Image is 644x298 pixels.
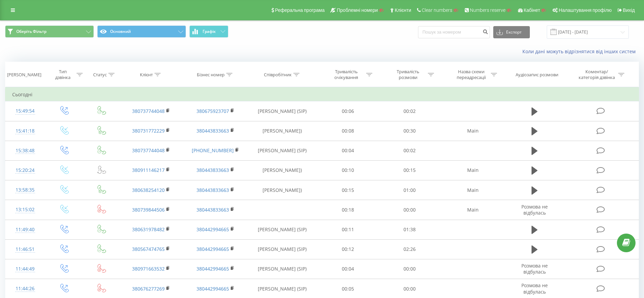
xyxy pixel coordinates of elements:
td: 02:26 [379,239,441,259]
a: 380739844506 [132,206,165,213]
td: 00:00 [379,259,441,279]
a: 380911146217 [132,167,165,173]
button: Графік [189,25,228,38]
div: Аудіозапис розмови [516,72,558,78]
td: 00:15 [317,180,379,200]
div: Статус [93,72,107,78]
td: [PERSON_NAME]) [248,180,317,200]
button: Експорт [493,26,530,38]
td: 00:12 [317,239,379,259]
a: 380443833663 [196,127,229,134]
div: Клієнт [140,72,153,78]
td: 00:10 [317,160,379,180]
a: 380442994665 [196,265,229,272]
a: 380442994665 [196,246,229,252]
td: 00:02 [379,141,441,160]
td: 01:00 [379,180,441,200]
span: Numbers reserve [470,7,505,13]
span: Розмова не відбулась [521,262,548,275]
div: 15:38:48 [12,144,38,157]
button: Основний [97,25,186,38]
td: 00:00 [379,200,441,220]
a: 380443833663 [196,167,229,173]
a: 380675923707 [196,108,229,114]
a: 380737744048 [132,147,165,154]
div: Співробітник [264,72,292,78]
a: 380443833663 [196,187,229,193]
td: Main [441,160,505,180]
a: 380567474765 [132,246,165,252]
a: 380731772229 [132,127,165,134]
div: 13:15:02 [12,203,38,216]
div: Тривалість очікування [328,69,365,80]
a: 380631978482 [132,226,165,233]
div: 11:44:49 [12,262,38,276]
div: 11:49:40 [12,223,38,236]
div: 15:20:24 [12,164,38,177]
td: [PERSON_NAME] (SIP) [248,101,317,121]
span: Налаштування профілю [559,7,611,13]
div: 11:46:51 [12,243,38,256]
td: Main [441,180,505,200]
a: 380442994665 [196,226,229,233]
td: 00:04 [317,259,379,279]
td: 00:06 [317,101,379,121]
a: [PHONE_NUMBER] [192,147,234,154]
span: Вихід [623,7,635,13]
td: 00:15 [379,160,441,180]
td: 00:04 [317,141,379,160]
div: 11:44:26 [12,282,38,295]
td: Сьогодні [5,88,639,101]
td: 00:11 [317,220,379,239]
span: Оберіть Фільтр [16,29,46,34]
span: Кабінет [524,7,540,13]
div: Тип дзвінка [51,69,75,80]
td: [PERSON_NAME]) [248,121,317,141]
div: Коментар/категорія дзвінка [577,69,617,80]
td: [PERSON_NAME] (SIP) [248,259,317,279]
a: 380443833663 [196,206,229,213]
td: [PERSON_NAME] (SIP) [248,141,317,160]
div: [PERSON_NAME] [7,72,41,78]
td: 00:08 [317,121,379,141]
td: [PERSON_NAME] (SIP) [248,239,317,259]
a: 380737744048 [132,108,165,114]
div: 15:41:18 [12,124,38,138]
td: 00:18 [317,200,379,220]
td: 00:30 [379,121,441,141]
a: 380638254120 [132,187,165,193]
div: Назва схеми переадресації [453,69,489,80]
td: Main [441,121,505,141]
a: 380676277269 [132,285,165,292]
span: Clear numbers [422,7,452,13]
span: Розмова не відбулась [521,282,548,295]
a: 380442994665 [196,285,229,292]
span: Проблемні номери [337,7,378,13]
span: Реферальна програма [275,7,325,13]
div: Бізнес номер [197,72,225,78]
td: [PERSON_NAME] (SIP) [248,220,317,239]
td: 00:02 [379,101,441,121]
td: 01:38 [379,220,441,239]
td: Main [441,200,505,220]
td: [PERSON_NAME]) [248,160,317,180]
span: Розмова не відбулась [521,203,548,216]
a: 380971663532 [132,265,165,272]
div: Тривалість розмови [390,69,426,80]
a: Коли дані можуть відрізнятися вiд інших систем [522,48,639,55]
div: 15:49:54 [12,104,38,118]
span: Графік [203,29,216,34]
div: 13:58:35 [12,183,38,197]
button: Оберіть Фільтр [5,25,94,38]
input: Пошук за номером [418,26,490,38]
span: Клієнти [395,7,411,13]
